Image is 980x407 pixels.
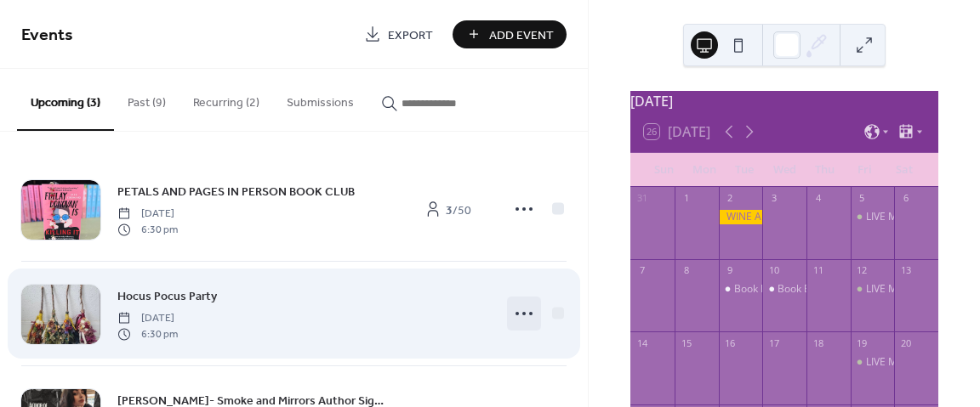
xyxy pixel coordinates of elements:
[899,264,912,277] div: 13
[851,210,895,224] div: LIVE MUSIC
[680,336,692,349] div: 15
[117,286,217,306] a: Hocus Pocus Party
[273,69,367,129] button: Submissions
[446,201,471,219] span: / 50
[724,336,737,349] div: 16
[680,264,692,277] div: 8
[805,153,845,187] div: Thu
[453,20,567,48] button: Add Event
[719,282,763,297] div: Book Bedazzling
[17,69,114,131] button: Upcoming (3)
[21,19,73,52] span: Events
[778,282,856,297] div: Book Bedazzling
[762,282,806,297] div: Book Bedazzling
[856,192,869,205] div: 5
[856,336,869,349] div: 19
[388,26,433,44] span: Export
[767,336,780,349] div: 17
[635,264,648,277] div: 7
[680,192,692,205] div: 1
[114,69,179,129] button: Past (9)
[812,336,824,349] div: 18
[724,153,764,187] div: Tue
[117,184,355,201] span: PETALS AND PAGES IN PERSON BOOK CLUB
[719,210,763,224] div: WINE AND BOOK BOX OF THE MONTH CLUB- tasting and pick up
[405,195,490,223] a: 3/50
[845,153,885,187] div: Fri
[866,210,920,224] div: LIVE MUSIC
[117,206,178,222] span: [DATE]
[117,326,178,342] span: 6:30 pm
[812,192,824,205] div: 4
[899,336,912,349] div: 20
[117,182,355,201] a: PETALS AND PAGES IN PERSON BOOK CLUB
[117,222,178,237] span: 6:30 pm
[630,91,938,111] div: [DATE]
[851,282,895,297] div: LIVE MUSIC
[489,26,554,44] span: Add Event
[179,69,273,129] button: Recurring (2)
[117,288,217,306] span: Hocus Pocus Party
[899,192,912,205] div: 6
[851,355,895,370] div: LIVE MUSIC
[351,20,446,48] a: Export
[856,264,869,277] div: 12
[767,264,780,277] div: 10
[765,153,805,187] div: Wed
[885,153,925,187] div: Sat
[734,282,812,297] div: Book Bedazzling
[812,264,824,277] div: 11
[446,199,453,222] b: 3
[724,192,737,205] div: 2
[866,282,920,297] div: LIVE MUSIC
[724,264,737,277] div: 9
[684,153,724,187] div: Mon
[635,336,648,349] div: 14
[866,355,920,370] div: LIVE MUSIC
[644,153,684,187] div: Sun
[635,192,648,205] div: 31
[767,192,780,205] div: 3
[117,311,178,326] span: [DATE]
